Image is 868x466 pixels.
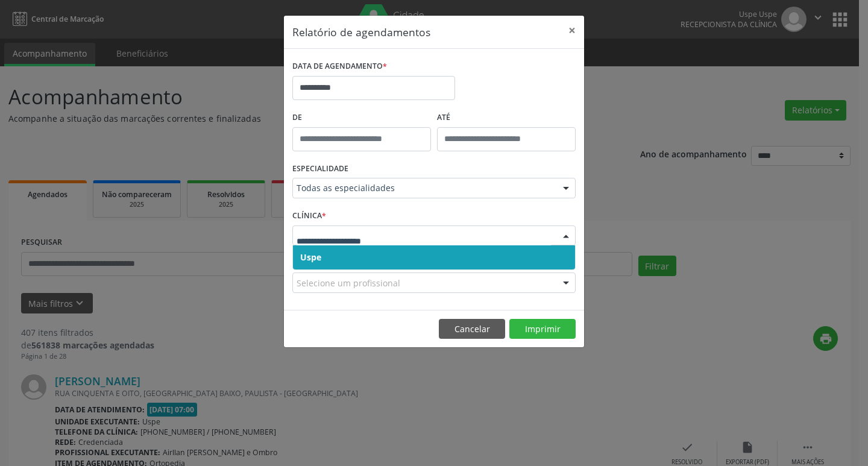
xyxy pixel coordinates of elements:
button: Close [560,16,584,45]
label: CLÍNICA [292,207,326,225]
label: DATA DE AGENDAMENTO [292,57,387,76]
button: Imprimir [509,319,576,339]
label: ATÉ [437,109,576,127]
span: Todas as especialidades [297,182,551,194]
h5: Relatório de agendamentos [292,24,430,40]
button: Cancelar [439,319,505,339]
span: Uspe [300,251,321,263]
span: Selecione um profissional [297,277,400,289]
label: De [292,109,431,127]
label: ESPECIALIDADE [292,160,348,178]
